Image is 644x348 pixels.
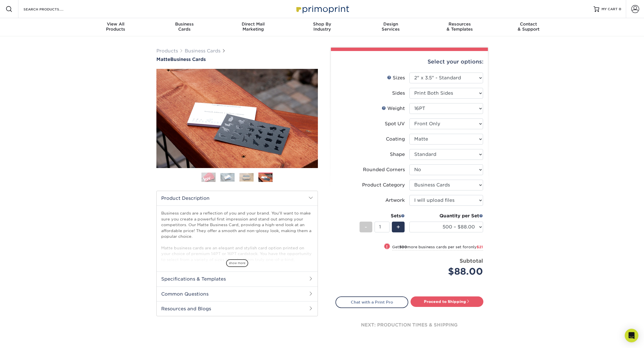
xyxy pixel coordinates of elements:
[335,296,408,308] a: Chat with a Print Pro
[619,7,621,11] span: 0
[399,245,407,249] strong: 500
[494,18,563,36] a: Contact& Support
[602,7,618,12] span: MY CART
[156,57,318,62] a: MatteBusiness Cards
[411,296,483,307] a: Proceed to Shipping
[150,22,219,32] div: Cards
[365,223,367,231] span: -
[356,18,425,36] a: DesignServices
[156,48,178,54] a: Products
[386,244,388,250] span: !
[425,22,494,32] div: & Templates
[185,48,220,54] a: Business Cards
[390,151,405,158] div: Shape
[494,22,563,27] span: Contact
[363,166,405,173] div: Rounded Corners
[226,259,248,267] span: show more
[258,173,273,182] img: Business Cards 04
[156,57,318,62] h1: Business Cards
[161,210,313,291] p: Business cards are a reflection of you and your brand. You'll want to make sure you create a powe...
[219,22,288,32] div: Marketing
[294,3,350,15] img: Primoprint
[157,301,318,316] h2: Resources and Blogs
[362,182,405,188] div: Product Category
[392,90,405,97] div: Sides
[157,191,318,205] h2: Product Description
[356,22,425,27] span: Design
[396,223,400,231] span: +
[239,173,254,182] img: Business Cards 03
[220,173,235,182] img: Business Cards 02
[409,213,483,219] div: Quantity per Set
[219,22,288,27] span: Direct Mail
[1,331,48,346] iframe: Google Customer Reviews
[150,18,219,36] a: BusinessCards
[385,197,405,204] div: Artwork
[335,308,483,342] div: next: production times & shipping
[468,245,483,249] span: only
[288,22,356,27] span: Shop By
[201,170,216,184] img: Business Cards 01
[156,57,170,62] span: Matte
[385,120,405,127] div: Spot UV
[150,22,219,27] span: Business
[23,6,78,12] input: SEARCH PRODUCTS.....
[335,51,483,73] div: Select your options:
[360,213,405,219] div: Sets
[288,18,356,36] a: Shop ByIndustry
[156,69,318,168] img: Matte 04
[157,271,318,286] h2: Specifications & Templates
[494,22,563,32] div: & Support
[392,245,483,251] small: Get more business cards per set for
[219,18,288,36] a: Direct MailMarketing
[81,22,150,32] div: Products
[425,18,494,36] a: Resources& Templates
[625,329,638,342] div: Open Intercom Messenger
[414,265,483,278] div: $88.00
[425,22,494,27] span: Resources
[157,287,318,301] h2: Common Questions
[387,75,405,81] div: Sizes
[382,105,405,112] div: Weight
[81,18,150,36] a: View AllProducts
[356,22,425,32] div: Services
[460,258,483,264] strong: Subtotal
[288,22,356,32] div: Industry
[81,22,150,27] span: View All
[386,136,405,143] div: Coating
[477,245,483,249] span: $21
